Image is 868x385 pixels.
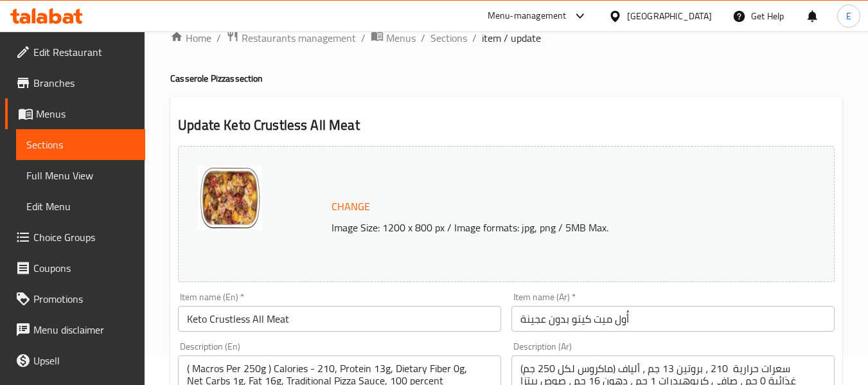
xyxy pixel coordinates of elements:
a: Choice Groups [5,222,145,253]
a: Full Menu View [16,160,145,191]
div: [GEOGRAPHIC_DATA] [627,9,712,23]
span: Choice Groups [33,229,135,245]
a: Branches [5,67,145,98]
input: Enter name Ar [511,306,835,332]
span: Restaurants management [242,30,356,46]
span: Coupons [33,260,135,276]
nav: breadcrumb [170,30,842,46]
span: Sections [26,137,135,152]
a: Edit Restaurant [5,37,145,67]
input: Enter name En [178,306,501,332]
button: Change [326,193,375,220]
li: / [421,30,425,46]
h2: Update Keto Crustless All Meat [178,116,835,135]
p: Image Size: 1200 x 800 px / Image formats: jpg, png / 5MB Max. [326,220,789,235]
span: Edit Restaurant [33,44,135,60]
a: Home [170,30,211,46]
span: Change [332,197,370,216]
img: Keto_Crustless_All_Meat638951012030404694.jpg [198,166,262,230]
span: Menus [36,106,135,121]
a: Menus [371,30,416,46]
h4: Casserole Pizzas section [170,72,842,85]
a: Sections [430,30,467,46]
a: Promotions [5,283,145,314]
a: Edit Menu [16,191,145,222]
span: Menu disclaimer [33,322,135,337]
li: / [472,30,477,46]
a: Menus [5,98,145,129]
a: Upsell [5,345,145,376]
span: E [846,9,851,23]
a: Restaurants management [226,30,356,46]
span: Edit Menu [26,199,135,214]
li: / [217,30,221,46]
div: Menu-management [488,8,567,24]
span: item / update [482,30,541,46]
span: Full Menu View [26,168,135,183]
a: Menu disclaimer [5,314,145,345]
span: Upsell [33,353,135,368]
span: Menus [386,30,416,46]
span: Branches [33,75,135,91]
li: / [361,30,366,46]
span: Promotions [33,291,135,307]
a: Coupons [5,253,145,283]
a: Sections [16,129,145,160]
